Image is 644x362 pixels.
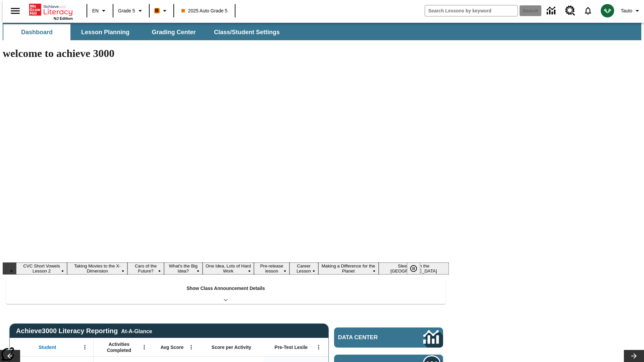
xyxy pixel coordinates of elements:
input: search field [425,5,518,16]
button: Slide 2 Taking Movies to the X-Dimension [67,262,127,275]
div: Pause [407,262,427,275]
span: Data Center [338,334,401,341]
span: Tauto [621,7,632,14]
div: SubNavbar [3,23,641,40]
button: Lesson carousel, Next [624,350,644,362]
button: Slide 3 Cars of the Future? [127,262,164,275]
span: NJ Edition [54,16,73,20]
a: Notifications [579,2,597,19]
button: Boost Class color is orange. Change class color [152,5,171,17]
span: Grade 5 [118,7,135,14]
p: Show Class Announcement Details [186,285,265,292]
button: Slide 5 One Idea, Lots of Hard Work [203,262,254,275]
button: Pause [407,262,420,275]
img: avatar image [601,4,614,17]
button: Class/Student Settings [209,24,285,40]
span: EN [92,7,99,14]
span: Avg Score [160,344,183,350]
button: Language: EN, Select a language [89,5,111,17]
button: Slide 1 CVC Short Vowels Lesson 2 [16,262,67,275]
button: Grade: Grade 5, Select a grade [115,5,147,17]
button: Slide 6 Pre-release lesson [254,262,289,275]
button: Open Menu [139,342,149,352]
span: Pre-Test Lexile [275,344,308,350]
span: Score per Activity [212,344,252,350]
button: Dashboard [3,24,70,40]
a: Data Center [334,327,443,348]
div: Home [29,2,73,20]
div: At-A-Glance [121,327,152,335]
button: Grading Center [140,24,207,40]
div: Show Class Announcement Details [6,281,445,304]
a: Home [29,3,73,16]
button: Slide 7 Career Lesson [289,262,318,275]
span: B [155,6,159,15]
button: Open side menu [5,1,25,21]
span: Student [39,344,56,350]
button: Open Menu [186,342,196,352]
button: Profile/Settings [618,5,644,17]
button: Slide 8 Making a Difference for the Planet [318,262,379,275]
h1: welcome to achieve 3000 [3,47,449,60]
a: Resource Center, Will open in new tab [561,2,579,20]
button: Open Menu [80,342,90,352]
button: Lesson Planning [72,24,139,40]
span: 2025 Auto Grade 5 [181,7,228,14]
button: Slide 4 What's the Big Idea? [164,262,203,275]
a: Data Center [543,2,561,20]
span: Achieve3000 Literacy Reporting [16,327,152,335]
button: Slide 9 Sleepless in the Animal Kingdom [379,262,449,275]
div: SubNavbar [3,24,286,40]
button: Open Menu [314,342,324,352]
button: Select a new avatar [597,2,618,19]
span: Activities Completed [97,341,141,353]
